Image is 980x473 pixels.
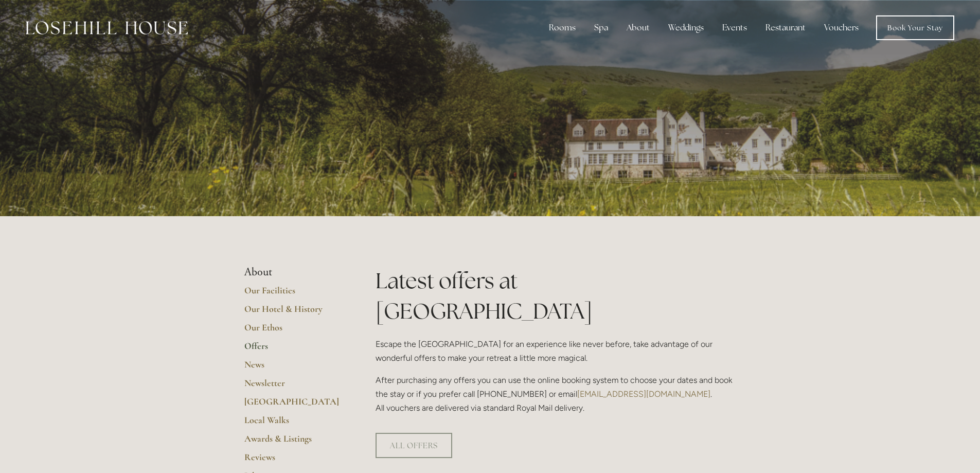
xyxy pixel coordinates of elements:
[376,433,452,458] a: ALL OFFERS
[541,17,584,38] div: Rooms
[816,17,867,38] a: Vouchers
[376,266,736,326] h1: Latest offers at [GEOGRAPHIC_DATA]
[244,451,343,470] a: Reviews
[244,359,343,377] a: News
[244,396,343,414] a: [GEOGRAPHIC_DATA]
[244,377,343,396] a: Newsletter
[376,337,736,365] p: Escape the [GEOGRAPHIC_DATA] for an experience like never before, take advantage of our wonderful...
[660,17,712,38] div: Weddings
[244,322,343,340] a: Our Ethos
[876,15,954,40] a: Book Your Stay
[376,373,736,415] p: After purchasing any offers you can use the online booking system to choose your dates and book t...
[26,21,188,34] img: Losehill House
[244,266,343,279] li: About
[244,340,343,359] a: Offers
[244,414,343,433] a: Local Walks
[577,389,710,399] a: [EMAIL_ADDRESS][DOMAIN_NAME]
[586,17,616,38] div: Spa
[244,285,343,303] a: Our Facilities
[618,17,658,38] div: About
[244,433,343,451] a: Awards & Listings
[244,303,343,322] a: Our Hotel & History
[757,17,814,38] div: Restaurant
[714,17,755,38] div: Events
